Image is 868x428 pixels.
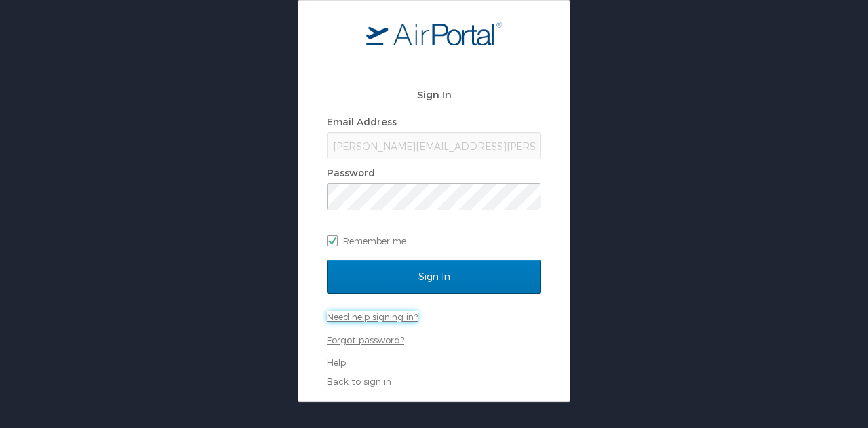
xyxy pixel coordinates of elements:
a: Need help signing in? [327,311,418,322]
a: Help [327,357,346,368]
img: logo [366,21,502,45]
a: Back to sign in [327,376,391,387]
label: Remember me [327,231,541,251]
label: Password [327,167,375,178]
h2: Sign In [327,87,541,102]
a: Forgot password? [327,334,404,345]
input: Sign In [327,260,541,294]
label: Email Address [327,116,397,128]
